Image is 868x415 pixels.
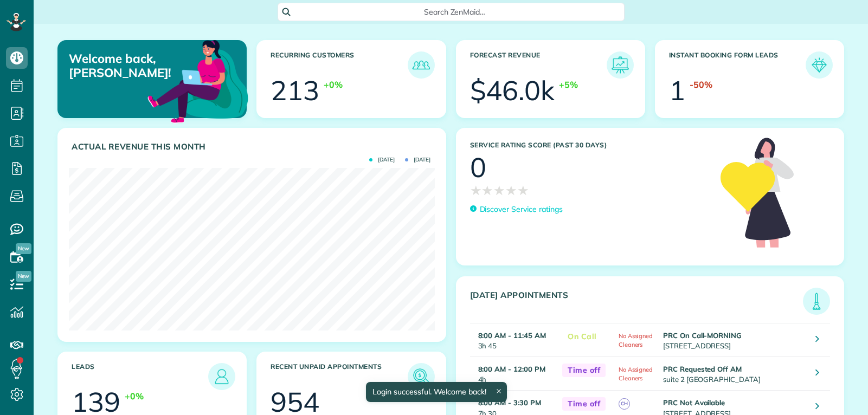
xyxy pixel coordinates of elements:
[609,54,631,76] img: icon_forecast_revenue-8c13a41c7ed35a8dcfafea3cbb826a0462acb37728057bba2d056411b612bbbe.png
[470,154,486,181] div: 0
[470,51,607,79] h3: Forecast Revenue
[478,331,546,340] strong: 8:00 AM - 11:45 AM
[619,332,653,348] span: No Assigned Cleaners
[669,77,685,104] div: 1
[271,77,319,104] div: 213
[481,181,493,200] span: ★
[663,398,725,407] strong: PRC Not Available
[324,79,343,91] div: +0%
[72,142,435,152] h3: Actual Revenue this month
[125,390,144,403] div: +0%
[478,398,541,407] strong: 8:00 AM - 3:30 PM
[369,157,395,163] span: [DATE]
[410,54,432,76] img: icon_recurring_customers-cf858462ba22bcd05b5a5880d41d6543d210077de5bb9ebc9590e49fd87d84ed.png
[663,365,742,373] strong: PRC Requested Off AM
[517,181,529,200] span: ★
[470,181,482,200] span: ★
[562,397,606,411] span: Time off
[559,79,578,91] div: +5%
[405,157,430,163] span: [DATE]
[69,51,185,80] p: Welcome back, [PERSON_NAME]!
[16,243,31,254] span: New
[619,366,653,382] span: No Assigned Cleaners
[493,181,505,200] span: ★
[410,366,432,387] img: icon_unpaid_appointments-47b8ce3997adf2238b356f14209ab4cced10bd1f174958f3ca8f1d0dd7fffeee.png
[505,181,517,200] span: ★
[16,271,31,282] span: New
[562,330,602,343] span: On Call
[72,363,208,390] h3: Leads
[470,141,710,149] h3: Service Rating score (past 30 days)
[478,365,545,373] strong: 8:00 AM - 12:00 PM
[366,382,507,402] div: Login successful. Welcome back!
[690,79,712,91] div: -50%
[663,331,742,340] strong: PRC On Call-MORNING
[806,290,827,312] img: icon_todays_appointments-901f7ab196bb0bea1936b74009e4eb5ffbc2d2711fa7634e0d609ed5ef32b18b.png
[470,357,557,391] td: 4h
[470,204,563,215] a: Discover Service ratings
[211,366,233,387] img: icon_leads-1bed01f49abd5b7fead27621c3d59655bb73ed531f8eeb49469d10e621d6b896.png
[271,51,407,79] h3: Recurring Customers
[271,363,407,390] h3: Recent unpaid appointments
[470,290,803,315] h3: [DATE] Appointments
[669,51,806,79] h3: Instant Booking Form Leads
[470,323,557,357] td: 3h 45
[480,204,563,215] p: Discover Service ratings
[660,323,808,357] td: [STREET_ADDRESS]
[619,398,630,410] span: CH
[562,364,606,377] span: Time off
[470,77,555,104] div: $46.0k
[145,28,250,133] img: dashboard_welcome-42a62b7d889689a78055ac9021e634bf52bae3f8056760290aed330b23ab8690.png
[808,54,830,76] img: icon_form_leads-04211a6a04a5b2264e4ee56bc0799ec3eb69b7e499cbb523a139df1d13a81ae0.png
[660,357,808,391] td: suite 2 [GEOGRAPHIC_DATA]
